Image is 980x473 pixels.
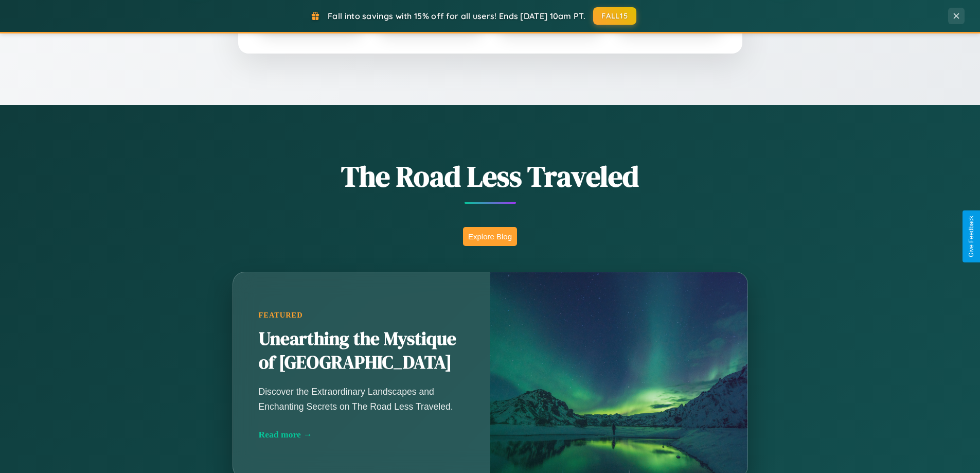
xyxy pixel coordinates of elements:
p: Discover the Extraordinary Landscapes and Enchanting Secrets on The Road Less Traveled. [259,384,465,413]
button: Explore Blog [463,227,517,246]
span: Fall into savings with 15% off for all users! Ends [DATE] 10am PT. [328,11,585,21]
div: Featured [259,311,465,320]
div: Give Feedback [968,216,975,257]
h1: The Road Less Traveled [182,156,799,196]
h2: Unearthing the Mystique of [GEOGRAPHIC_DATA] [259,327,465,375]
button: FALL15 [593,7,636,25]
div: Read more → [259,429,465,440]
